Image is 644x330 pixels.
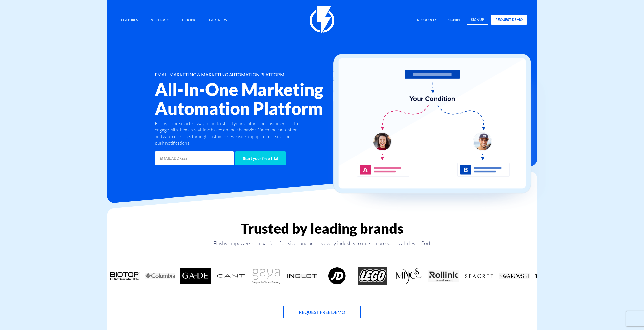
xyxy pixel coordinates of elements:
div: 7 / 18 [284,267,320,285]
a: Features [117,15,142,26]
div: 14 / 18 [532,267,568,285]
h2: Trusted by leading brands [107,221,537,236]
div: 13 / 18 [497,267,532,285]
h1: EMAIL MARKETING & MARKETING AUTOMATION PLATFORM [155,72,352,77]
a: Resources [413,15,441,26]
a: signup [467,15,488,25]
div: 6 / 18 [249,267,284,285]
input: Start your free trial [235,151,286,165]
div: 11 / 18 [426,267,461,285]
a: request demo [491,15,527,25]
div: 4 / 18 [178,267,213,285]
div: 12 / 18 [461,267,497,285]
div: 8 / 18 [320,267,355,285]
div: 9 / 18 [355,267,390,285]
a: Partners [205,15,231,26]
input: EMAIL ADDRESS [155,151,234,165]
div: 2 / 18 [107,267,142,285]
div: 10 / 18 [390,267,426,285]
p: Flashy is the smartest way to understand your visitors and customers and to engage with them in r... [155,120,301,146]
a: Verticals [147,15,173,26]
h2: All-In-One Marketing Automation Platform [155,80,352,118]
p: Flashy empowers companies of all sizes and across every industry to make more sales with less effort [107,240,537,247]
a: Request Free Demo [283,305,361,319]
a: signin [444,15,464,26]
a: Pricing [178,15,200,26]
div: 3 / 18 [142,267,178,285]
div: 5 / 18 [213,267,249,285]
